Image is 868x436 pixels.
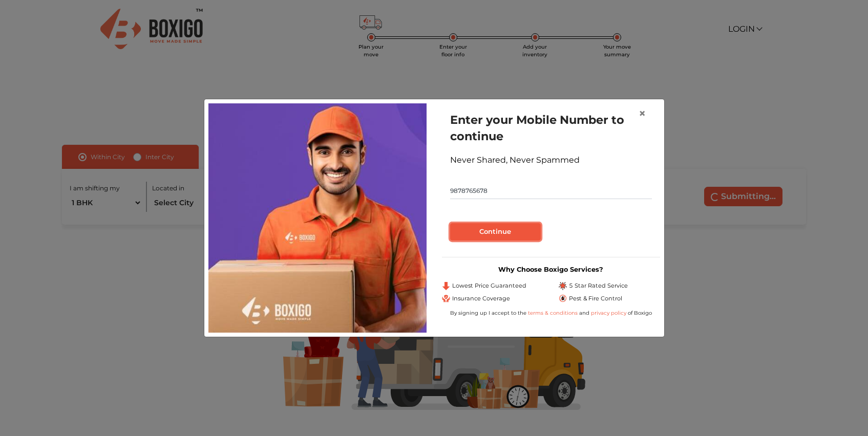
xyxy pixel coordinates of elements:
span: Lowest Price Guaranteed [452,281,526,290]
span: 5 Star Rated Service [569,281,628,290]
img: relocation-img [208,103,427,333]
a: terms & conditions [528,310,579,316]
button: Continue [450,223,541,241]
input: Mobile No [450,183,652,199]
h1: Enter your Mobile Number to continue [450,112,652,144]
span: × [639,106,646,121]
h3: Why Choose Boxigo Services? [442,266,660,273]
span: Insurance Coverage [452,294,510,303]
div: By signing up I accept to the and of Boxigo [442,309,660,317]
button: Close [630,99,654,128]
div: Never Shared, Never Spammed [450,154,652,166]
span: Pest & Fire Control [569,294,622,303]
a: privacy policy [589,310,628,316]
